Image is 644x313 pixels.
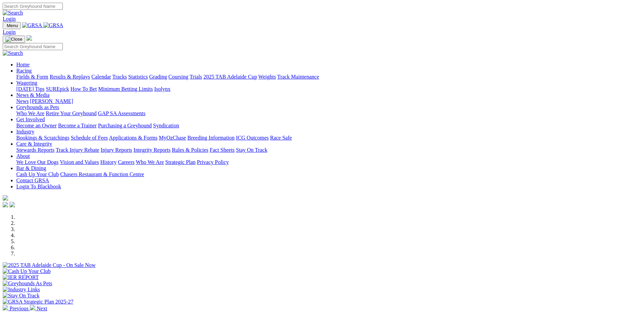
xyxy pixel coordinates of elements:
div: Wagering [16,86,641,92]
a: Trials [189,74,202,80]
img: Close [5,37,22,42]
a: How To Bet [71,86,97,92]
a: Coursing [168,74,188,80]
a: Become a Trainer [58,123,97,128]
a: Rules & Policies [172,147,208,153]
span: Next [37,306,47,311]
a: Privacy Policy [197,159,229,165]
img: chevron-left-pager-white.svg [3,305,8,310]
span: Menu [7,23,18,28]
a: SUREpick [46,86,69,92]
a: MyOzChase [159,135,186,141]
a: Strategic Plan [165,159,196,165]
a: Tracks [112,74,127,80]
input: Search [3,3,63,10]
a: [PERSON_NAME] [30,98,73,104]
a: News & Media [16,92,50,98]
img: facebook.svg [3,202,8,207]
img: IER REPORT [3,274,39,280]
a: Chasers Restaurant & Function Centre [60,171,144,177]
a: Who We Are [136,159,164,165]
a: Breeding Information [187,135,235,141]
a: Injury Reports [100,147,132,153]
a: Stewards Reports [16,147,54,153]
a: Weights [258,74,276,80]
a: Login [3,29,16,35]
a: Login To Blackbook [16,184,61,189]
span: Previous [10,306,29,311]
img: logo-grsa-white.png [26,35,32,41]
a: Greyhounds as Pets [16,104,59,110]
a: Who We Are [16,110,44,116]
a: We Love Our Dogs [16,159,58,165]
img: Stay On Track [3,293,39,299]
a: Fact Sheets [210,147,235,153]
a: Grading [149,74,167,80]
input: Search [3,43,63,50]
a: Stay On Track [236,147,267,153]
img: chevron-right-pager-white.svg [30,305,35,310]
a: [DATE] Tips [16,86,44,92]
a: Cash Up Your Club [16,171,59,177]
a: Next [30,306,47,311]
a: Bar & Dining [16,165,46,171]
a: Bookings & Scratchings [16,135,69,141]
a: Integrity Reports [133,147,170,153]
a: Track Maintenance [277,74,319,80]
a: Contact GRSA [16,178,49,183]
a: GAP SA Assessments [98,110,146,116]
a: Statistics [128,74,148,80]
a: Retire Your Greyhound [46,110,97,116]
a: Previous [3,306,30,311]
div: Industry [16,135,641,141]
a: Home [16,62,30,67]
div: About [16,159,641,165]
a: Applications & Forms [109,135,158,141]
img: Cash Up Your Club [3,268,51,274]
a: Purchasing a Greyhound [98,123,152,128]
a: Get Involved [16,117,45,122]
a: Racing [16,68,32,74]
img: GRSA [22,22,42,28]
a: Track Injury Rebate [56,147,99,153]
img: 2025 TAB Adelaide Cup - On Sale Now [3,262,96,268]
img: logo-grsa-white.png [3,195,8,201]
img: Search [3,10,23,16]
a: History [100,159,116,165]
div: Racing [16,74,641,80]
div: Greyhounds as Pets [16,110,641,117]
button: Toggle navigation [3,36,25,43]
a: Results & Replays [50,74,90,80]
a: About [16,153,30,159]
a: 2025 TAB Adelaide Cup [203,74,257,80]
a: Careers [118,159,134,165]
a: News [16,98,29,104]
img: GRSA [43,22,63,28]
a: Minimum Betting Limits [98,86,153,92]
div: Bar & Dining [16,171,641,178]
a: Calendar [91,74,111,80]
a: ICG Outcomes [236,135,269,141]
button: Toggle navigation [3,22,21,29]
a: Schedule of Fees [71,135,108,141]
img: GRSA Strategic Plan 2025-27 [3,299,73,305]
a: Wagering [16,80,37,86]
img: twitter.svg [10,202,15,207]
a: Login [3,16,16,22]
a: Race Safe [270,135,292,141]
a: Isolynx [154,86,170,92]
a: Care & Integrity [16,141,52,147]
a: Syndication [153,123,179,128]
div: News & Media [16,98,641,104]
a: Fields & Form [16,74,48,80]
div: Care & Integrity [16,147,641,153]
img: Search [3,50,23,56]
img: Greyhounds As Pets [3,280,52,287]
a: Vision and Values [60,159,99,165]
div: Get Involved [16,123,641,129]
a: Industry [16,129,34,134]
a: Become an Owner [16,123,57,128]
img: Industry Links [3,287,40,293]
